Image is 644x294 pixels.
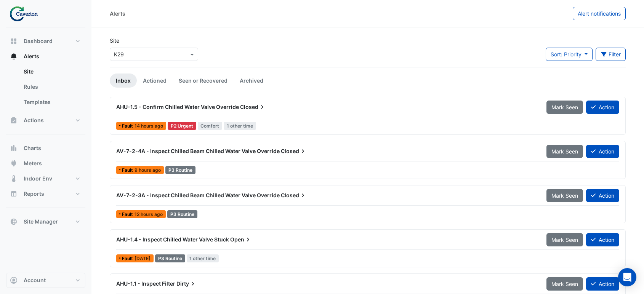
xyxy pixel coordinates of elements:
[116,148,280,154] span: AV-7-2-4A - Inspect Chilled Beam Chilled Water Valve Override
[24,276,46,284] span: Account
[10,175,18,182] app-icon: Indoor Env
[24,53,39,60] span: Alerts
[135,123,163,129] span: Sun 24-Aug-2025 20:30 EEST
[155,254,185,262] div: P3 Routine
[18,79,85,94] a: Rules
[116,192,280,198] span: AV-7-2-3A - Inspect Chilled Beam Chilled Water Valve Override
[9,6,43,21] img: Company Logo
[24,175,52,182] span: Indoor Env
[224,122,256,130] span: 1 other time
[6,214,85,229] button: Site Manager
[596,48,626,61] button: Filter
[116,280,175,287] span: AHU-1.1 - Inspect Filter
[10,53,18,60] app-icon: Alerts
[122,212,135,217] span: Fault
[6,273,85,288] button: Account
[586,101,619,114] button: Action
[122,168,135,173] span: Fault
[116,104,239,110] span: AHU-1.5 - Confirm Chilled Water Valve Override
[24,160,42,167] span: Meters
[168,122,196,130] div: P2 Urgent
[24,218,58,225] span: Site Manager
[173,73,234,88] a: Seen or Recovered
[10,117,18,124] app-icon: Actions
[546,233,583,246] button: Mark Seen
[165,166,195,174] div: P3 Routine
[18,94,85,110] a: Templates
[10,218,18,225] app-icon: Site Manager
[586,233,619,246] button: Action
[6,49,85,64] button: Alerts
[198,122,223,130] span: Comfort
[6,64,85,113] div: Alerts
[10,160,18,167] app-icon: Meters
[10,37,18,45] app-icon: Dashboard
[6,171,85,186] button: Indoor Env
[122,124,135,128] span: Fault
[551,51,582,58] span: Sort: Priority
[10,190,18,198] app-icon: Reports
[116,236,229,243] span: AHU-1.4 - Inspect Chilled Water Valve Stuck
[618,268,636,286] div: Open Intercom Messenger
[135,211,163,217] span: Sun 24-Aug-2025 22:00 EEST
[6,186,85,201] button: Reports
[18,64,85,79] a: Site
[122,256,135,261] span: Fault
[578,10,621,17] span: Alert notifications
[586,277,619,291] button: Action
[586,145,619,158] button: Action
[110,10,125,18] div: Alerts
[551,236,578,243] span: Mark Seen
[24,144,41,152] span: Charts
[24,37,53,45] span: Dashboard
[546,101,583,114] button: Mark Seen
[230,236,252,243] span: Open
[6,113,85,128] button: Actions
[586,189,619,202] button: Action
[24,190,44,198] span: Reports
[281,192,307,199] span: Closed
[551,192,578,199] span: Mark Seen
[240,103,266,111] span: Closed
[546,277,583,291] button: Mark Seen
[187,254,219,262] span: 1 other time
[546,145,583,158] button: Mark Seen
[551,104,578,110] span: Mark Seen
[6,34,85,49] button: Dashboard
[546,48,593,61] button: Sort: Priority
[110,73,137,88] a: Inbox
[234,73,269,88] a: Archived
[551,148,578,155] span: Mark Seen
[6,141,85,156] button: Charts
[135,256,151,261] span: Mon 18-Aug-2025 10:45 EEST
[167,210,197,218] div: P3 Routine
[281,147,307,155] span: Closed
[24,117,44,124] span: Actions
[546,189,583,202] button: Mark Seen
[137,73,173,88] a: Actioned
[10,144,18,152] app-icon: Charts
[135,167,161,173] span: Mon 25-Aug-2025 01:45 EEST
[6,156,85,171] button: Meters
[110,37,119,45] label: Site
[551,281,578,287] span: Mark Seen
[573,7,626,20] button: Alert notifications
[176,280,197,288] span: Dirty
